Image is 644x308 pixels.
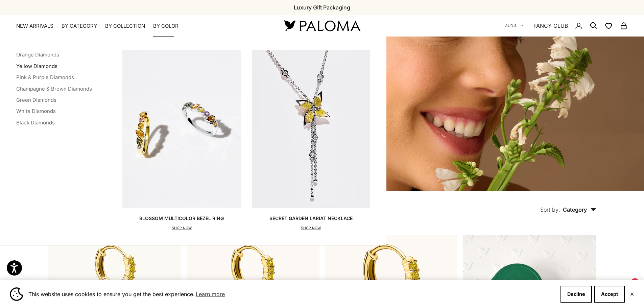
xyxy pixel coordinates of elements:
[505,23,517,29] span: AUD $
[16,108,56,114] a: White Diamonds
[10,287,23,301] img: Cookie banner
[16,74,74,80] a: Pink & Purple Diamonds
[269,215,353,222] p: Secret Garden Lariat Necklace
[505,23,523,29] button: AUD $
[630,292,634,296] button: Close
[525,191,612,219] button: Sort by: Category
[16,23,53,29] a: NEW ARRIVALS
[594,286,625,303] button: Accept
[540,206,560,213] span: Sort by:
[16,97,56,103] a: Green Diamonds
[139,225,224,232] p: SHOP NOW
[505,15,628,37] nav: Secondary navigation
[122,50,241,231] a: Blossom Multicolor Bezel RingSHOP NOW
[252,50,370,231] a: Secret Garden Lariat NecklaceSHOP NOW
[16,119,55,126] a: Black Diamonds
[560,286,592,303] button: Decline
[16,63,57,69] a: Yellow Diamonds
[563,206,596,213] span: Category
[195,289,226,299] a: Learn more
[16,86,92,92] a: Champagne & Brown Diamonds
[16,51,59,58] a: Orange Diamonds
[16,23,268,29] nav: Primary navigation
[28,289,555,299] span: This website uses cookies to ensure you get the best experience.
[269,225,353,232] p: SHOP NOW
[62,23,97,29] summary: By Category
[153,23,178,29] summary: By Color
[533,21,568,30] a: FANCY CLUB
[139,215,224,222] p: Blossom Multicolor Bezel Ring
[294,3,350,12] p: Luxury Gift Packaging
[105,23,145,29] summary: By Collection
